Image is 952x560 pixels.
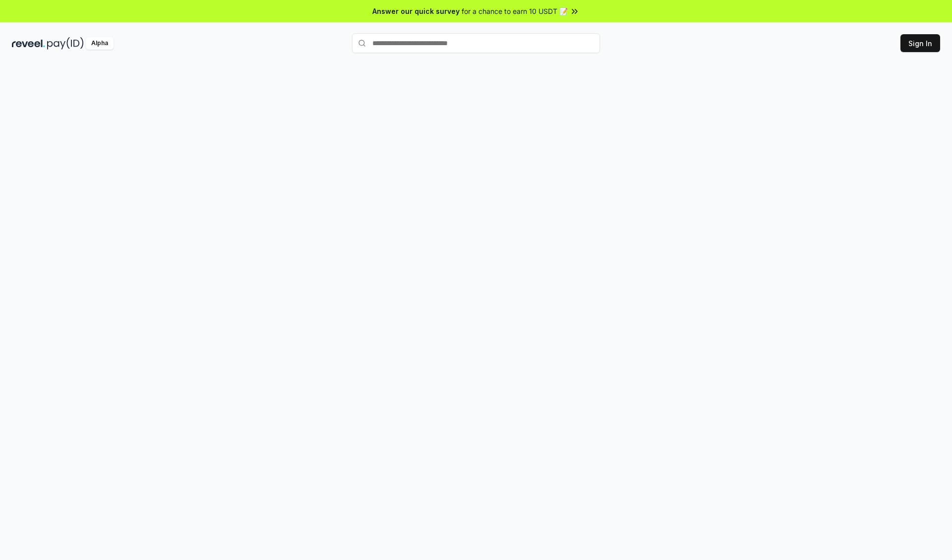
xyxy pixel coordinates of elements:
img: reveel_dark [12,37,45,50]
span: Answer our quick survey [372,6,460,16]
img: pay_id [47,37,84,50]
span: for a chance to earn 10 USDT 📝 [462,6,568,16]
div: Alpha [86,37,114,50]
button: Sign In [900,34,940,52]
